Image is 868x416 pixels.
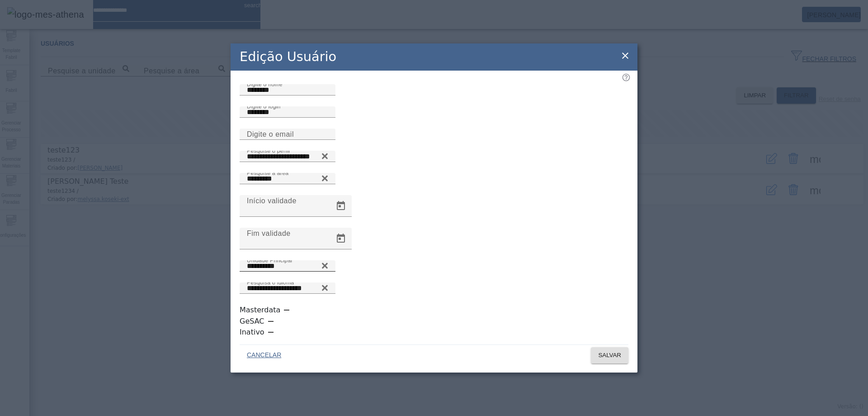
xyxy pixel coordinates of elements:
mat-label: Fim validade [247,229,291,237]
button: SALVAR [591,347,628,363]
button: Open calendar [330,228,352,249]
mat-label: Digite o email [247,130,294,138]
input: Number [247,151,328,162]
mat-label: Pesquise a área [247,170,288,176]
input: Number [247,283,328,294]
mat-label: Início validade [247,196,297,204]
span: SALVAR [598,351,621,360]
input: Number [247,173,328,184]
mat-label: Pesquise o perfil [247,148,290,153]
span: CANCELAR [247,351,281,360]
label: Inativo [240,327,266,338]
h2: Edição Usuário [240,47,336,67]
label: Masterdata [240,305,282,316]
button: Open calendar [330,195,352,217]
mat-label: Digite o login [247,103,281,109]
label: GeSAC [240,316,266,327]
mat-label: Pesquisa o idioma [247,279,294,285]
mat-label: Unidade Principal [247,257,292,263]
input: Number [247,261,328,272]
mat-label: Digite o nome [247,81,283,87]
button: CANCELAR [240,347,288,363]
